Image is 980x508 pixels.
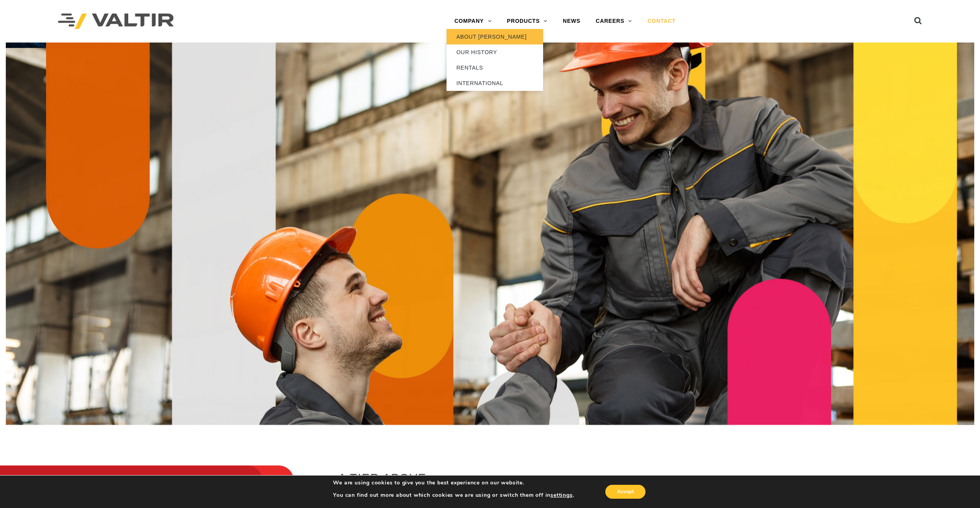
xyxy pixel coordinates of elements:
[447,60,543,75] a: RENTALS
[447,14,499,29] a: COMPANY
[447,29,543,44] a: ABOUT [PERSON_NAME]
[447,44,543,60] a: OUR HISTORY
[555,14,588,29] a: NEWS
[499,14,555,29] a: PRODUCTS
[333,492,574,499] p: You can find out more about which cookies we are using or switch them off in .
[550,492,572,499] button: settings
[333,479,574,486] p: We are using cookies to give you the best experience on our website.
[640,14,683,29] a: CONTACT
[588,14,640,29] a: CAREERS
[605,485,645,499] button: Accept
[338,471,959,484] h2: A TIER ABOVE
[6,43,974,425] img: Contact_1
[447,75,543,91] a: INTERNATIONAL
[58,14,174,29] img: Valtir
